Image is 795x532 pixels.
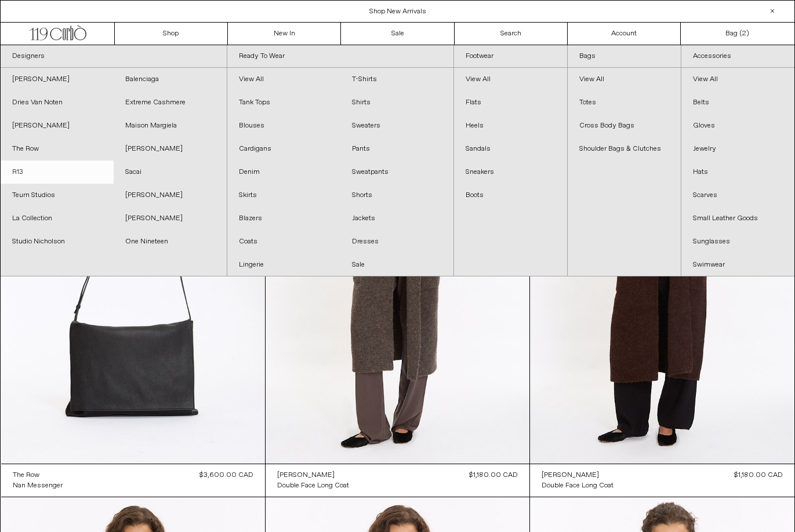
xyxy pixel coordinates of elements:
[277,471,335,480] div: [PERSON_NAME]
[340,137,453,161] a: Pants
[115,23,228,45] a: Shop
[227,184,340,207] a: Skirts
[227,91,340,114] a: Tank Tops
[568,68,681,91] a: View All
[681,161,794,184] a: Hats
[681,91,794,114] a: Belts
[13,471,39,480] div: The Row
[277,470,349,480] a: [PERSON_NAME]
[13,470,63,480] a: The Row
[13,480,63,491] a: Nan Messenger
[340,161,453,184] a: Sweatpants
[277,481,349,491] div: Double Face Long Coat
[114,91,227,114] a: Extreme Cashmere
[114,68,227,91] a: Balenciaga
[542,481,614,491] div: Double Face Long Coat
[454,91,567,114] a: Flats
[277,480,349,491] a: Double Face Long Coat
[1,114,114,137] a: [PERSON_NAME]
[542,471,599,480] div: [PERSON_NAME]
[454,45,567,68] a: Footwear
[227,253,340,276] a: Lingerie
[454,114,567,137] a: Heels
[455,23,568,45] a: Search
[1,137,114,161] a: The Row
[340,253,453,276] a: Sale
[227,230,340,253] a: Coats
[454,137,567,161] a: Sandals
[469,470,518,480] div: $1,180.00 CAD
[681,23,794,45] a: Bag ()
[1,207,114,230] a: La Collection
[568,45,681,68] a: Bags
[227,114,340,137] a: Blouses
[340,184,453,207] a: Shorts
[742,29,746,38] span: 2
[681,45,794,68] a: Accessories
[114,114,227,137] a: Maison Margiela
[114,184,227,207] a: [PERSON_NAME]
[454,68,567,91] a: View All
[454,161,567,184] a: Sneakers
[568,91,681,114] a: Totes
[568,137,681,161] a: Shoulder Bags & Clutches
[1,230,114,253] a: Studio Nicholson
[227,137,340,161] a: Cardigans
[1,91,114,114] a: Dries Van Noten
[227,68,340,91] a: View All
[1,45,227,68] a: Designers
[227,45,453,68] a: Ready To Wear
[341,23,454,45] a: Sale
[227,161,340,184] a: Denim
[542,470,614,480] a: [PERSON_NAME]
[681,137,794,161] a: Jewelry
[114,207,227,230] a: [PERSON_NAME]
[734,470,783,480] div: $1,180.00 CAD
[227,207,340,230] a: Blazers
[1,68,114,91] a: [PERSON_NAME]
[681,114,794,137] a: Gloves
[1,184,114,207] a: Teurn Studios
[114,230,227,253] a: One Nineteen
[369,7,426,16] a: Shop New Arrivals
[681,207,794,230] a: Small Leather Goods
[340,207,453,230] a: Jackets
[340,68,453,91] a: T-Shirts
[340,230,453,253] a: Dresses
[742,28,749,39] span: )
[340,114,453,137] a: Sweaters
[199,470,253,480] div: $3,600.00 CAD
[1,161,114,184] a: R13
[681,68,794,91] a: View All
[114,161,227,184] a: Sacai
[568,114,681,137] a: Cross Body Bags
[681,184,794,207] a: Scarves
[681,230,794,253] a: Sunglasses
[228,23,341,45] a: New In
[568,23,681,45] a: Account
[542,480,614,491] a: Double Face Long Coat
[114,137,227,161] a: [PERSON_NAME]
[13,481,63,491] div: Nan Messenger
[340,91,453,114] a: Shirts
[681,253,794,276] a: Swimwear
[454,184,567,207] a: Boots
